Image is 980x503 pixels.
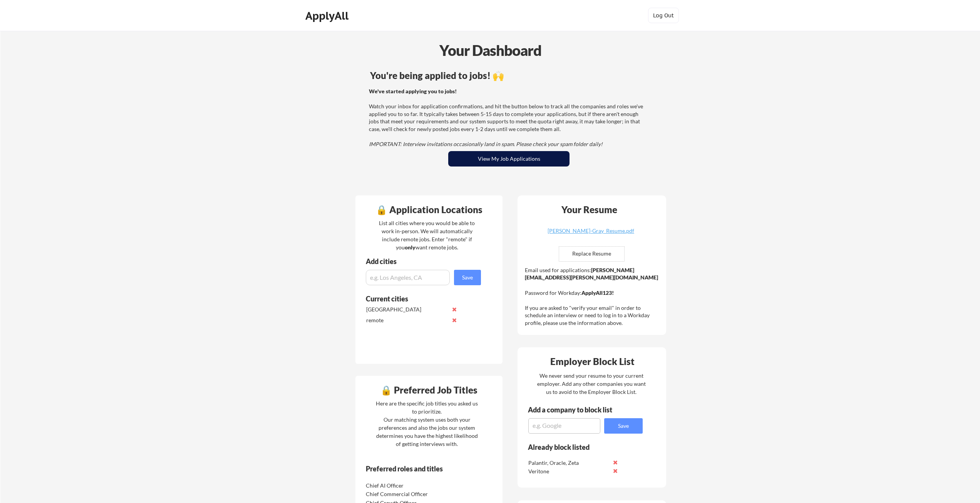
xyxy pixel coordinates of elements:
strong: [PERSON_NAME][EMAIL_ADDRESS][PERSON_NAME][DOMAIN_NAME] [525,267,658,281]
div: [PERSON_NAME]-Gray_Resume.pdf [545,228,637,234]
strong: only [405,244,415,251]
div: Chief AI Officer [366,482,447,490]
div: Employer Block List [521,357,664,366]
div: Add cities [366,258,483,265]
input: e.g. Los Angeles, CA [366,270,450,285]
div: Here are the specific job titles you asked us to prioritize. Our matching system uses both your p... [374,399,480,448]
div: Veritone [528,468,610,475]
div: Chief Commercial Officer [366,490,447,498]
button: View My Job Applications [448,151,570,167]
strong: ApplyAll123! [581,289,614,296]
strong: We've started applying you to jobs! [369,88,457,94]
div: We never send your resume to your current employer. Add any other companies you want us to avoid ... [536,372,646,396]
div: Preferred roles and titles [366,465,471,472]
div: Your Dashboard [1,39,980,61]
div: Current cities [366,295,472,302]
div: Already block listed [528,444,632,451]
div: Watch your inbox for application confirmations, and hit the button below to track all the compani... [369,87,647,148]
div: List all cities where you would be able to work in-person. We will automatically include remote j... [374,219,480,251]
div: remote [366,316,447,324]
div: 🔒 Preferred Job Titles [357,385,501,395]
div: ApplyAll [305,9,351,22]
button: Save [604,418,643,434]
a: [PERSON_NAME]-Gray_Resume.pdf [545,228,637,240]
div: 🔒 Application Locations [357,205,501,214]
div: Add a company to block list [528,406,624,413]
button: Log Out [648,8,679,23]
div: Your Resume [551,205,627,214]
button: Save [454,270,481,285]
div: [GEOGRAPHIC_DATA] [366,306,447,313]
div: Email used for applications: Password for Workday: If you are asked to "verify your email" in ord... [525,266,661,327]
div: Palantir, Oracle, Zeta [528,459,610,467]
div: You're being applied to jobs! 🙌 [370,71,648,80]
em: IMPORTANT: Interview invitations occasionally land in spam. Please check your spam folder daily! [369,141,603,147]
